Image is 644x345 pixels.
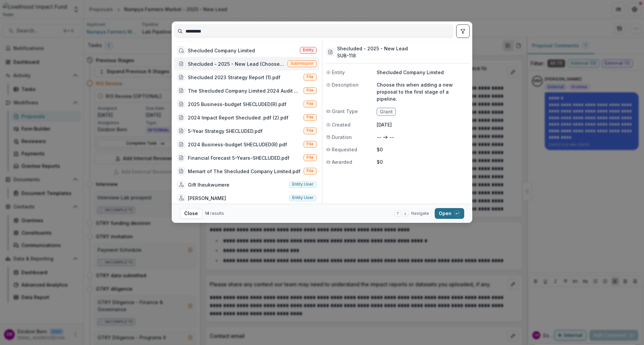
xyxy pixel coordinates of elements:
span: Requested [332,146,357,153]
button: toggle filters [456,24,470,38]
span: Entity [332,69,345,76]
div: 2024 Business-budget SHECLUDED(R).pdf [188,141,287,148]
p: [DATE] [377,121,468,128]
span: Entity user [292,182,314,187]
button: Open [435,208,464,219]
span: Grant Type [332,108,358,115]
div: Financial Forecast 5-Years-SHECLUDED.pdf [188,154,289,161]
h3: SUB-118 [337,52,408,59]
span: File [307,88,314,93]
div: Gift Iheukwumere [188,181,229,188]
span: Entity user [292,195,314,200]
p: $0 [377,158,468,165]
p: -- [377,134,381,141]
h3: Shecluded - 2025 - New Lead [337,45,408,52]
span: File [307,101,314,106]
span: Navigate [411,210,429,216]
span: 14 [205,211,209,216]
span: Grant [380,109,393,115]
div: 2025 Business-budget SHECLUDED(R).pdf [188,101,286,108]
button: Close [180,208,202,219]
div: Shecluded 2023 Strategy Report (1).pdf [188,74,280,81]
span: Created [332,121,351,128]
span: File [307,128,314,133]
p: -- [389,134,394,141]
div: Shecluded - 2025 - New Lead (Choose this when adding a new proposal to the first stage of a pipel... [188,60,285,67]
span: File [307,155,314,160]
div: 2024 Impact Report Shecluded .pdf (2).pdf [188,114,288,121]
span: File [307,142,314,146]
p: Shecluded Company Limited [377,69,468,76]
span: File [307,115,314,119]
span: Entity [303,48,314,52]
div: The Shecluded Company Limited 2024 Audit FS signed.pdf [188,87,301,94]
p: Choose this when adding a new proposal to the first stage of a pipeline. [377,81,468,102]
p: $0 [377,146,468,153]
span: File [307,168,314,173]
span: Duration [332,134,352,141]
span: File [307,75,314,79]
span: Awarded [332,158,352,165]
div: Memart of The Shecluded Company Limited.pdf [188,168,301,175]
div: 5-Year Strategy SHECLUDED.pdf [188,128,263,135]
div: [PERSON_NAME] [188,195,226,202]
div: Shecluded Company Limited [188,47,255,54]
span: Submission [290,61,314,66]
span: results [210,211,224,216]
span: Description [332,81,359,88]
